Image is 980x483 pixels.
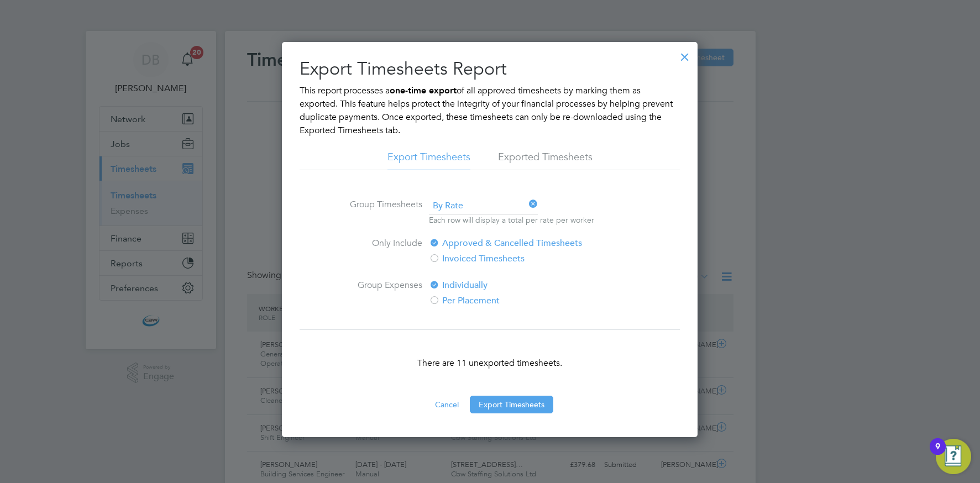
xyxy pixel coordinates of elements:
p: Each row will display a total per rate per worker [429,214,594,225]
button: Open Resource Center, 9 new notifications [936,439,971,474]
p: This report processes a of all approved timesheets by marking them as exported. This feature help... [300,84,680,137]
li: Export Timesheets [387,150,470,170]
label: Approved & Cancelled Timesheets [429,237,614,250]
label: Per Placement [429,294,614,307]
div: 9 [935,447,940,461]
p: There are 11 unexported timesheets. [300,356,680,370]
li: Exported Timesheets [498,150,593,170]
b: one-time export [390,85,457,96]
h2: Export Timesheets Report [300,57,680,81]
label: Invoiced Timesheets [429,252,614,265]
span: By Rate [429,198,538,214]
button: Cancel [426,396,468,413]
button: Export Timesheets [470,396,553,413]
label: Group Expenses [339,279,422,307]
label: Only Include [339,237,422,265]
label: Individually [429,279,614,292]
label: Group Timesheets [339,198,422,223]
